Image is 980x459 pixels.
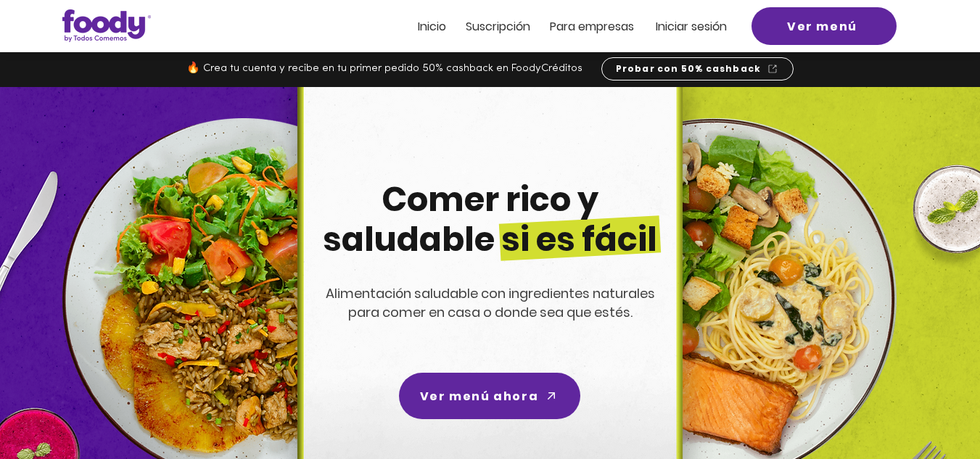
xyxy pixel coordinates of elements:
[62,9,151,42] img: Logo_Foody V2.0.0 (3).png
[896,375,965,444] iframe: Messagebird Livechat Widget
[323,176,657,262] span: Comer rico y saludable si es fácil
[466,18,530,35] span: Suscripción
[550,18,564,35] span: Pa
[420,387,538,405] span: Ver menú ahora
[326,284,655,321] span: Alimentación saludable con ingredientes naturales para comer en casa o donde sea que estés.
[601,57,794,80] a: Probar con 50% cashback
[752,7,897,45] a: Ver menú
[550,20,634,33] a: Para empresas
[186,63,582,74] span: 🔥 Crea tu cuenta y recibe en tu primer pedido 50% cashback en FoodyCréditos
[466,20,530,33] a: Suscripción
[399,373,580,419] a: Ver menú ahora
[418,18,446,35] span: Inicio
[616,62,762,75] span: Probar con 50% cashback
[787,17,857,36] span: Ver menú
[564,18,634,35] span: ra empresas
[656,18,727,35] span: Iniciar sesión
[656,20,727,33] a: Iniciar sesión
[418,20,446,33] a: Inicio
